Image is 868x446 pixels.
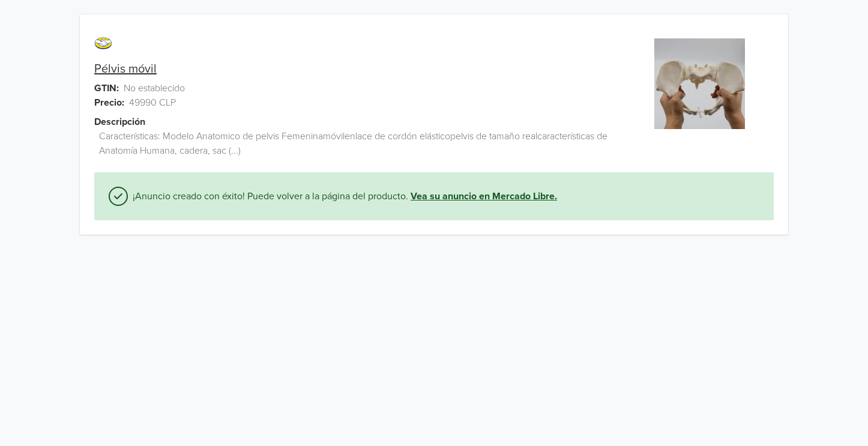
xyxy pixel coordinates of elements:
[124,81,185,95] span: No establecido
[94,95,124,110] span: Precio:
[94,115,145,129] span: Descripción
[411,189,557,203] a: Vea su anuncio en Mercado Libre.
[129,95,176,110] span: 49990 CLP
[654,38,745,129] img: product_image
[128,189,247,203] span: ¡Anuncio creado con éxito!
[94,81,119,95] span: GTIN:
[247,189,411,203] span: Puede volver a la página del producto.
[99,129,625,158] span: Características: Modelo Anatomico de pelvis Femeninamóvilenlace de cordón elásticopelvis de tamañ...
[94,62,157,76] a: Pélvis móvil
